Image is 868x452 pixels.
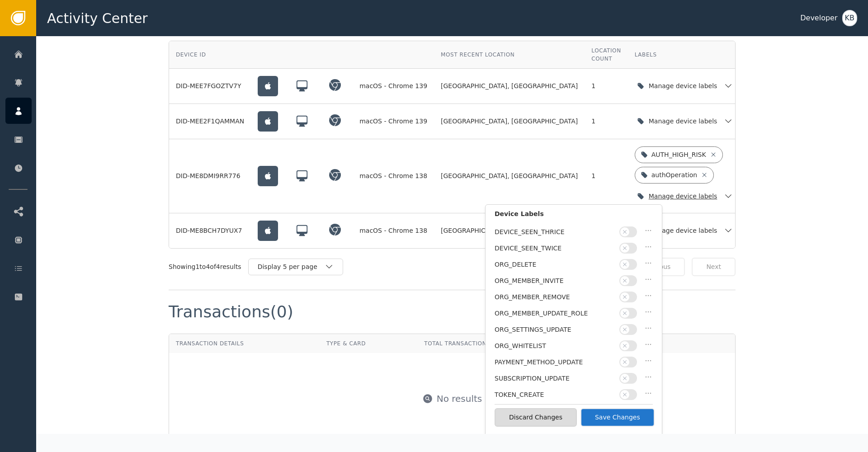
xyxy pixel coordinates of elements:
span: [GEOGRAPHIC_DATA], [GEOGRAPHIC_DATA] [441,171,578,181]
div: SUBSCRIPTION_UPDATE [495,374,615,383]
div: 1 [591,171,621,181]
div: DID-ME8DMI9RR776 [176,171,244,181]
button: Manage device labels [635,112,736,131]
button: Save Changes [580,408,655,427]
th: Most Recent Location [434,41,585,69]
div: DEVICE_SEEN_THRICE [495,227,615,237]
div: ORG_WHITELIST [495,341,615,351]
div: Developer [800,13,837,24]
button: Discard Changes [495,408,577,427]
th: Device ID [169,41,251,69]
span: [GEOGRAPHIC_DATA], [GEOGRAPHIC_DATA] [441,81,578,91]
div: 1 [591,117,621,126]
span: Activity Center [47,8,148,28]
div: ORG_MEMBER_INVITE [495,276,615,286]
div: 1 [591,81,621,91]
div: macOS - Chrome 138 [359,171,427,181]
th: Location Count [585,41,627,69]
div: ORG_MEMBER_REMOVE [495,292,615,302]
div: Manage device labels [649,117,720,126]
th: Labels [628,41,742,69]
th: Total Transaction [417,334,557,353]
div: PAYMENT_METHOD_UPDATE [495,358,615,367]
div: DEVICE_SEEN_TWICE [495,244,615,253]
div: DID-ME8BCH7DYUX7 [176,226,244,235]
button: Manage device labels [635,77,736,95]
div: Manage device labels [649,81,720,91]
span: [GEOGRAPHIC_DATA], [GEOGRAPHIC_DATA] [441,117,578,126]
div: ORG_SETTINGS_UPDATE [495,325,615,334]
div: ORG_MEMBER_UPDATE_ROLE [495,309,615,318]
div: TOKEN_CREATE [495,390,615,400]
div: DID-MEE2F1QAMMAN [176,117,244,126]
div: authOperation [651,170,698,180]
div: No results [437,392,482,405]
button: Manage device labels [635,221,736,240]
th: Type & Card [320,334,417,353]
div: ORG_DELETE [495,260,615,269]
div: Showing 1 to 4 of 4 results [169,262,241,272]
div: Transactions (0) [169,304,293,320]
div: Display 5 per page [258,262,325,272]
th: Transaction Details [169,334,320,353]
button: Display 5 per page [248,259,343,275]
div: AUTH_HIGH_RISK [651,150,706,160]
span: [GEOGRAPHIC_DATA], [GEOGRAPHIC_DATA] [441,226,578,235]
div: Manage device labels [649,192,720,201]
button: KB [842,10,857,26]
div: macOS - Chrome 139 [359,81,427,91]
button: Manage device labels [635,187,736,206]
div: macOS - Chrome 139 [359,117,427,126]
div: DID-MEE7FGOZTV7Y [176,81,244,91]
div: Device Labels [495,209,653,223]
div: Manage device labels [649,226,720,235]
div: macOS - Chrome 138 [359,226,427,235]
